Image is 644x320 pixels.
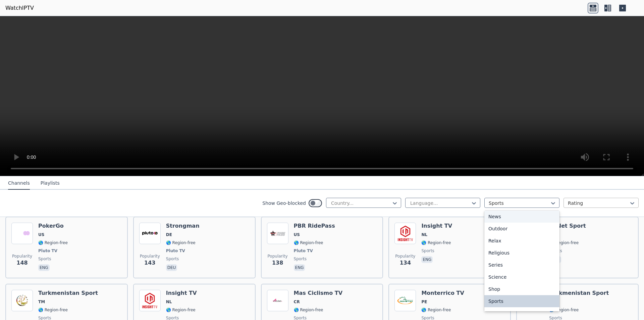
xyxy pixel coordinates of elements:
[484,247,559,259] div: Religious
[139,290,161,311] img: Insight TV
[267,290,288,311] img: Mas Ciclismo TV
[139,223,161,244] img: Strongman
[549,223,586,229] h6: M-Net Sport
[549,307,579,313] span: 🌎 Region-free
[484,307,559,319] div: Travel
[294,307,323,313] span: 🌎 Region-free
[38,232,44,237] span: US
[12,254,32,259] span: Popularity
[38,248,57,254] span: Pluto TV
[484,223,559,235] div: Outdoor
[421,299,427,305] span: PE
[5,4,34,12] a: WatchIPTV
[294,248,313,254] span: Pluto TV
[166,240,196,245] span: 🌎 Region-free
[395,254,415,259] span: Popularity
[41,177,60,190] button: Playlists
[421,223,452,229] h6: Insight TV
[262,200,306,207] label: Show Geo-blocked
[421,307,451,313] span: 🌎 Region-free
[421,240,451,245] span: 🌎 Region-free
[484,211,559,223] div: News
[38,223,68,229] h6: PokerGo
[144,259,155,267] span: 143
[166,232,172,237] span: DE
[38,256,51,262] span: sports
[166,223,200,229] h6: Strongman
[11,290,33,311] img: Turkmenistan Sport
[549,290,609,296] h6: Turkmenistan Sport
[38,307,68,313] span: 🌎 Region-free
[294,256,307,262] span: sports
[294,299,300,305] span: CR
[421,290,464,296] h6: Monterrico TV
[484,259,559,271] div: Series
[272,259,283,267] span: 138
[166,256,179,262] span: sports
[400,259,411,267] span: 134
[166,290,197,296] h6: Insight TV
[11,223,33,244] img: PokerGo
[421,256,433,263] p: eng
[549,240,579,245] span: 🌎 Region-free
[294,240,323,245] span: 🌎 Region-free
[484,235,559,247] div: Relax
[166,307,196,313] span: 🌎 Region-free
[421,248,434,254] span: sports
[140,254,160,259] span: Popularity
[484,283,559,295] div: Shop
[38,240,68,245] span: 🌎 Region-free
[38,264,50,271] p: eng
[394,223,416,244] img: Insight TV
[166,299,172,305] span: NL
[421,232,427,237] span: NL
[16,259,28,267] span: 148
[294,223,335,229] h6: PBR RidePass
[38,290,98,296] h6: Turkmenistan Sport
[294,290,343,296] h6: Mas Ciclismo TV
[38,299,45,305] span: TM
[267,223,288,244] img: PBR RidePass
[166,248,185,254] span: Pluto TV
[484,271,559,283] div: Science
[394,290,416,311] img: Monterrico TV
[166,264,177,271] p: deu
[294,232,300,237] span: US
[484,295,559,307] div: Sports
[294,264,305,271] p: eng
[8,177,30,190] button: Channels
[268,254,288,259] span: Popularity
